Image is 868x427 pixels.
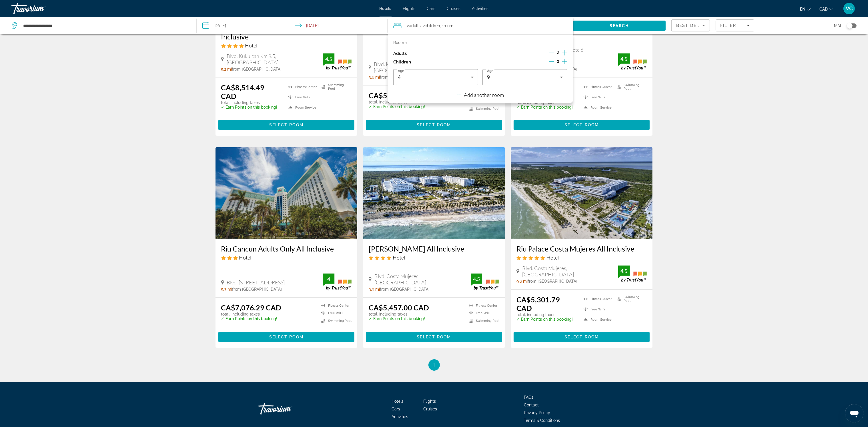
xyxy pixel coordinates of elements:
[369,254,499,261] div: 4 star Hotel
[218,121,355,127] a: Select Room
[392,414,408,419] a: Activities
[374,273,471,286] span: Blvd. Costa Mujeres, [GEOGRAPHIC_DATA]
[215,147,358,239] img: Riu Cancun Adults Only All Inclusive
[466,318,499,323] li: Swimming Pool
[516,295,560,312] ins: CA$5,301.79 CAD
[557,59,559,63] span: 2
[197,17,388,34] button: Select check in and out date
[573,21,666,31] button: Search
[221,244,352,253] a: Riu Cancun Adults Only All Inclusive
[369,316,429,321] p: ✓ Earn Points on this booking!
[457,88,504,100] button: Add another room
[511,147,653,239] img: Riu Palace Costa Mujeres All Inclusive
[318,311,352,316] li: Free WiFi
[366,121,502,127] a: Select Room
[447,6,461,11] a: Cruises
[407,22,421,30] span: 2
[581,93,614,101] li: Free WiFi
[221,254,352,261] div: 3 star Hotel
[464,92,504,98] p: Add another room
[427,6,436,11] a: Cars
[564,123,599,127] span: Select Room
[676,23,706,28] span: Best Deals
[516,279,528,284] span: 9.6 mi
[581,104,614,111] li: Room Service
[581,83,614,91] li: Fitness Center
[318,303,352,308] li: Fitness Center
[393,60,411,65] p: Children
[524,410,550,415] a: Privacy Policy
[403,6,416,11] span: Flights
[487,74,490,80] span: 9
[221,42,352,49] div: 4 star Hotel
[245,42,258,49] span: Hotel
[221,287,232,292] span: 5.3 mi
[562,58,567,66] button: Increment children
[215,359,653,371] nav: Pagination
[487,69,493,73] span: Age
[618,53,647,70] img: TrustYou guest rating badge
[557,50,559,55] span: 2
[366,333,502,339] a: Select Room
[393,40,407,45] p: Room 1
[366,120,502,130] button: Select Room
[514,333,650,339] a: Select Room
[369,312,429,316] p: total, including taxes
[549,50,554,57] button: Decrement adults
[398,69,404,73] span: Age
[720,23,737,28] span: Filter
[232,67,282,71] span: from [GEOGRAPHIC_DATA]
[614,295,647,303] li: Swimming Pool
[834,22,843,30] span: Map
[380,6,392,11] a: Hotels
[716,19,754,31] button: Filters
[581,295,614,303] li: Fitness Center
[417,335,451,339] span: Select Room
[425,23,440,28] span: Children
[618,266,647,282] img: TrustYou guest rating badge
[516,317,576,322] p: ✓ Earn Points on this booking!
[374,61,471,73] span: Blvd. Kukulcan Km 5.5 Lote 6 C, [GEOGRAPHIC_DATA]
[398,74,401,80] span: 4
[423,407,437,411] a: Cruises
[392,399,404,404] span: Hotels
[232,287,282,292] span: from [GEOGRAPHIC_DATA]
[610,23,629,28] span: Search
[471,276,482,282] div: 4.5
[524,403,539,407] a: Contact
[393,254,405,261] span: Hotel
[524,418,560,423] a: Terms & Conditions
[423,399,436,404] a: Flights
[819,7,828,11] span: CAD
[369,244,499,253] a: [PERSON_NAME] All Inclusive
[421,22,440,30] span: , 2
[845,404,863,422] iframe: Button to launch messaging window
[472,6,489,11] a: Activities
[23,21,188,30] input: Search hotel destination
[466,311,499,316] li: Free WiFi
[221,100,281,105] p: total, including taxes
[369,91,429,100] ins: CA$5,005.57 CAD
[524,395,534,400] a: FAQs
[366,332,502,342] button: Select Room
[514,332,650,342] button: Select Room
[227,279,285,286] span: Blvd. [STREET_ADDRESS]
[221,312,282,316] p: total, including taxes
[221,303,282,312] ins: CA$7,076.29 CAD
[286,83,319,91] li: Fitness Center
[363,147,505,239] img: Riu Dunamar All Inclusive
[466,303,499,308] li: Fitness Center
[269,335,304,339] span: Select Room
[546,254,559,261] span: Hotel
[444,23,453,28] span: Room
